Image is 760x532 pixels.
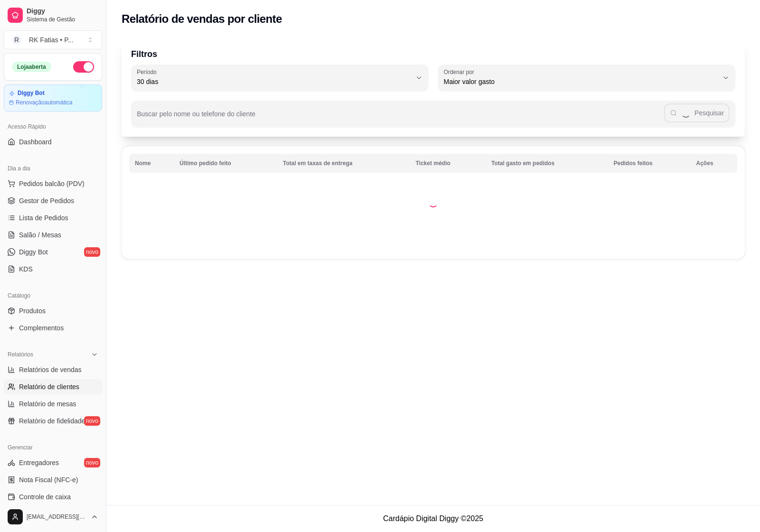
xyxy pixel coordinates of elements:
[19,179,85,188] span: Pedidos balcão (PDV)
[16,99,72,106] article: Renovação automática
[27,16,98,23] span: Sistema de Gestão
[19,247,48,257] span: Diggy Bot
[73,61,94,73] button: Alterar Status
[4,210,102,225] a: Lista de Pedidos
[12,35,21,45] span: R
[4,176,102,191] button: Pedidos balcão (PDV)
[27,513,87,521] span: [EMAIL_ADDRESS][DOMAIN_NAME]
[19,306,46,316] span: Produtos
[444,68,477,76] label: Ordenar por
[4,30,102,49] button: Select a team
[19,213,68,223] span: Lista de Pedidos
[4,489,102,504] a: Controle de caixa
[4,362,102,377] a: Relatórios de vendas
[4,440,102,455] div: Gerenciar
[19,492,71,502] span: Controle de caixa
[19,137,52,147] span: Dashboard
[4,261,102,277] a: KDS
[4,134,102,149] a: Dashboard
[4,244,102,260] a: Diggy Botnovo
[19,230,61,240] span: Salão / Mesas
[12,62,51,72] div: Loja aberta
[19,323,64,333] span: Complementos
[131,47,735,61] p: Filtros
[131,65,428,91] button: Período30 dias
[4,288,102,303] div: Catálogo
[4,303,102,318] a: Produtos
[19,264,33,274] span: KDS
[19,399,76,409] span: Relatório de mesas
[19,365,82,374] span: Relatórios de vendas
[4,396,102,411] a: Relatório de mesas
[4,320,102,336] a: Complementos
[438,65,735,91] button: Ordenar porMaior valor gasto
[27,7,98,16] span: Diggy
[19,382,79,392] span: Relatório de clientes
[4,193,102,208] a: Gestor de Pedidos
[4,472,102,487] a: Nota Fiscal (NFC-e)
[444,77,718,86] span: Maior valor gasto
[137,113,664,122] input: Buscar pelo nome ou telefone do cliente
[137,68,160,76] label: Período
[4,84,102,112] a: Diggy BotRenovaçãoautomática
[428,198,438,207] div: Loading
[19,458,59,467] span: Entregadores
[4,505,102,528] button: [EMAIL_ADDRESS][DOMAIN_NAME]
[4,119,102,134] div: Acesso Rápido
[106,505,760,532] footer: Cardápio Digital Diggy © 2025
[29,35,73,45] div: RK Fatias • P ...
[137,77,411,86] span: 30 dias
[19,196,74,205] span: Gestor de Pedidos
[8,351,33,358] span: Relatórios
[19,416,85,426] span: Relatório de fidelidade
[4,4,102,27] a: DiggySistema de Gestão
[18,90,45,97] article: Diggy Bot
[4,455,102,470] a: Entregadoresnovo
[19,475,78,485] span: Nota Fiscal (NFC-e)
[4,161,102,176] div: Dia a dia
[122,11,282,27] h2: Relatório de vendas por cliente
[4,379,102,394] a: Relatório de clientes
[4,227,102,243] a: Salão / Mesas
[4,413,102,429] a: Relatório de fidelidadenovo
